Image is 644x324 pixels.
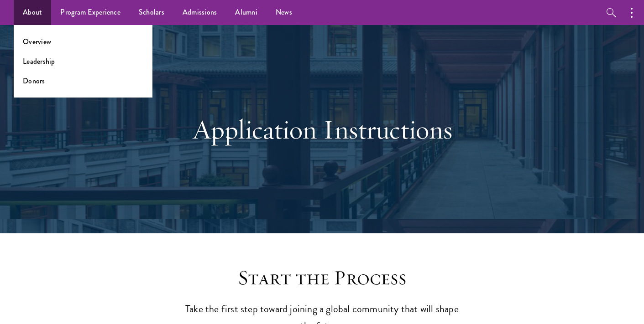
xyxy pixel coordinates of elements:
[165,113,480,146] h1: Application Instructions
[23,56,55,67] a: Leadership
[181,265,464,291] h2: Start the Process
[23,36,51,47] a: Overview
[23,76,45,86] a: Donors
